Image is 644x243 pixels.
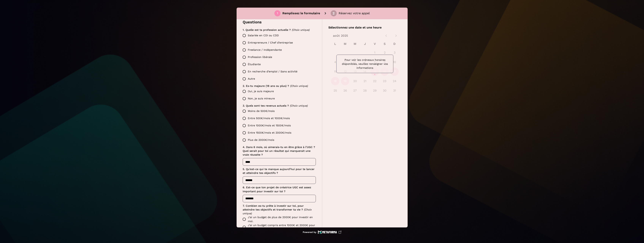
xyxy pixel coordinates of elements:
[243,104,289,107] span: 3. Quels sont tes revenus actuels ?
[328,25,402,30] p: Sélectionnez une date et une heure
[243,186,312,193] span: 6. Est-ce que ton projet de créatrice UGC est assez important pour investir sur toi ?
[241,122,316,129] label: Entre 1000€/mois et 1500€/mois
[340,58,390,70] p: Pour voir les créneaux horaires disponibles, veuillez renseigner vos informations
[290,84,308,87] span: (Choix unique)
[241,223,316,231] label: J'ai un budget compris entre 1000€ et 2000€ pour investir en moi.
[243,28,291,31] span: 1. Quelle est ta profession actuelle ?
[243,146,316,156] span: 4. Dans 6 mois, où aimerais-tu en être grâce à l’UGC ? Quel serait pour toi un résultat qui marqu...
[292,28,310,31] span: (Choix unique)
[282,11,320,16] p: Remplissez le formulaire
[241,88,316,95] label: Oui, je suis majeure
[241,68,316,75] label: En recherche d’emploi / Sans activité
[243,208,313,215] span: (Choix unique)
[241,95,316,102] label: Non, je suis mineure
[241,54,316,61] label: Profession libérale
[241,136,316,144] label: Plus de 2000€/mois
[241,115,316,122] label: Entre 500€/mois et 1000€/mois
[290,104,308,107] span: (Choix unique)
[241,75,316,82] label: Autre
[277,12,278,15] div: 1
[333,12,335,15] div: 2
[303,230,341,234] a: Powered by
[243,168,315,174] span: 5. Qu’est-ce qui te manque aujourd’hui pour te lancer et atteindre tes objectifs ?
[243,204,305,211] span: 7. Combien es-tu prête à investir sur toi, pour atteindre tes objectifs et transformer ta vie ?
[243,19,316,25] p: Questions
[241,61,316,68] label: Étudiante
[241,108,316,115] label: Moins de 500€/mois
[241,215,316,223] label: J'ai un budget de plus de 2000€ pour investir en moi.
[303,231,316,234] p: Powered by
[241,39,316,46] label: Entrepreneure / Chef d’entreprise
[241,129,316,136] label: Entre 1500€/mois et 2000€/mois
[339,11,370,16] p: Réservez votre appel
[241,32,316,39] label: Salariée en CDI ou CDD
[243,84,289,87] span: 2. Es-tu majeure (18 ans ou plus) ?
[241,46,316,54] label: Freelance / Indépendante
